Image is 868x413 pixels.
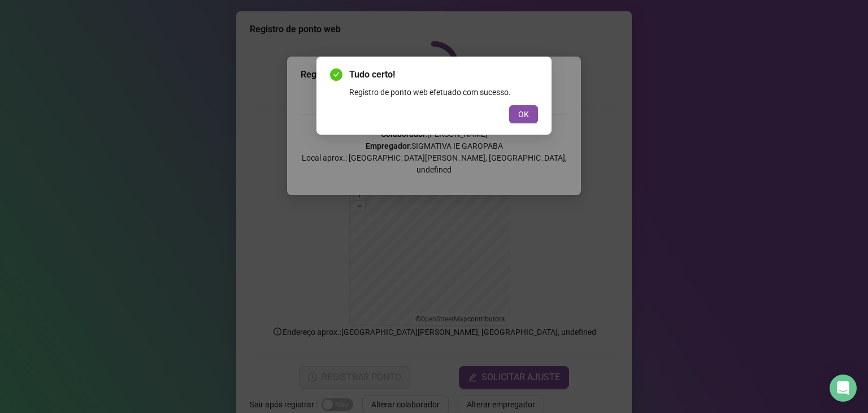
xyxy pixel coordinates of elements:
[349,86,538,98] div: Registro de ponto web efetuado com sucesso.
[330,68,342,81] span: check-circle
[830,375,857,402] div: Open Intercom Messenger
[518,108,529,121] span: OK
[349,68,538,81] span: Tudo certo!
[509,105,538,123] button: OK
